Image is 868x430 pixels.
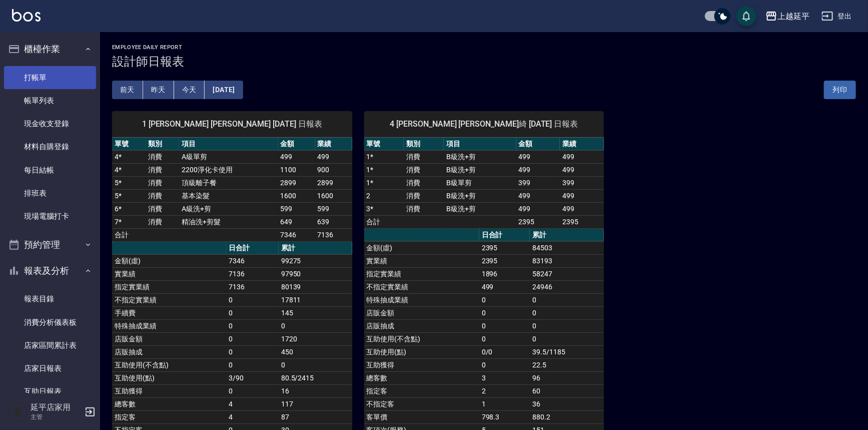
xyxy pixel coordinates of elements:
td: 手續費 [112,306,226,319]
td: 1600 [315,189,352,202]
td: 0 [479,306,530,319]
a: 材料自購登錄 [4,135,96,158]
td: 指定實業績 [112,280,226,293]
th: 單號 [364,138,404,151]
td: 97950 [279,267,352,280]
td: 合計 [112,228,146,241]
td: 店販抽成 [364,319,479,332]
a: 帳單列表 [4,89,96,112]
td: 消費 [146,189,179,202]
td: 總客數 [364,371,479,384]
td: 指定客 [112,410,226,423]
td: 金額(虛) [364,241,479,254]
td: 24946 [530,280,604,293]
td: 450 [279,345,352,358]
td: 84503 [530,241,604,254]
td: 499 [560,150,604,163]
th: 類別 [146,138,179,151]
a: 2 [367,192,371,200]
td: 0 [279,358,352,371]
td: 96 [530,371,604,384]
button: 報表及分析 [4,258,96,284]
td: 99275 [279,254,352,267]
td: 499 [516,189,560,202]
td: 2899 [315,176,352,189]
td: 4 [226,410,278,423]
td: 金額(虛) [112,254,226,267]
td: 599 [278,202,315,215]
td: 消費 [404,189,444,202]
td: 7346 [226,254,278,267]
td: 互助使用(不含點) [364,332,479,345]
table: a dense table [112,138,352,242]
td: 2200淨化卡使用 [179,163,278,176]
th: 業績 [315,138,352,151]
td: 2395 [560,215,604,228]
td: 7136 [226,280,278,293]
td: 指定實業績 [364,267,479,280]
a: 店家區間累計表 [4,334,96,357]
td: 1896 [479,267,530,280]
td: 1 [479,397,530,410]
td: 消費 [146,163,179,176]
table: a dense table [364,138,604,229]
td: 0 [226,293,278,306]
span: 1 [PERSON_NAME] [PERSON_NAME] [DATE] 日報表 [124,119,340,129]
td: 60 [530,384,604,397]
td: 499 [560,163,604,176]
td: 1100 [278,163,315,176]
td: 1600 [278,189,315,202]
th: 金額 [278,138,315,151]
td: 399 [560,176,604,189]
td: 880.2 [530,410,604,423]
td: 900 [315,163,352,176]
td: 不指定客 [364,397,479,410]
a: 店家日報表 [4,357,96,380]
td: 基本染髮 [179,189,278,202]
td: 消費 [146,215,179,228]
td: 499 [479,280,530,293]
td: 消費 [404,176,444,189]
td: 0 [530,319,604,332]
td: 0 [226,345,278,358]
div: 上越延平 [777,10,809,23]
td: 0 [226,306,278,319]
td: 消費 [146,202,179,215]
h2: Employee Daily Report [112,44,856,51]
td: 指定客 [364,384,479,397]
a: 現金收支登錄 [4,112,96,135]
td: 店販金額 [112,332,226,345]
th: 累計 [530,229,604,242]
td: 互助使用(點) [364,345,479,358]
a: 互助日報表 [4,380,96,403]
td: 499 [315,150,352,163]
td: 特殊抽成業績 [112,319,226,332]
td: 消費 [404,163,444,176]
td: 互助使用(不含點) [112,358,226,371]
td: 精油洗+剪髮 [179,215,278,228]
td: A級洗+剪 [179,202,278,215]
td: 80139 [279,280,352,293]
a: 排班表 [4,182,96,205]
td: 0 [226,319,278,332]
td: 87 [279,410,352,423]
th: 單號 [112,138,146,151]
td: 2899 [278,176,315,189]
th: 日合計 [226,242,278,255]
td: 499 [560,202,604,215]
button: 櫃檯作業 [4,36,96,62]
a: 現場電腦打卡 [4,205,96,228]
td: 117 [279,397,352,410]
td: 2395 [479,254,530,267]
img: Person [8,402,28,422]
td: B級單剪 [444,176,516,189]
td: 合計 [364,215,404,228]
button: 昨天 [143,81,174,99]
td: 不指定實業績 [364,280,479,293]
td: 0 [530,332,604,345]
button: [DATE] [205,81,243,99]
td: 7136 [315,228,352,241]
td: 7346 [278,228,315,241]
td: 0 [226,358,278,371]
td: 消費 [146,150,179,163]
